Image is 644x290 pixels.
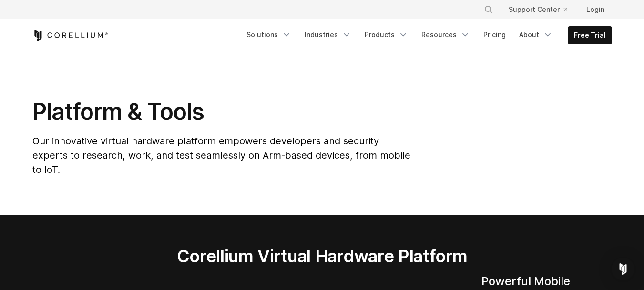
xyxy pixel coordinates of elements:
[513,26,558,43] a: About
[480,1,497,18] button: Search
[579,1,612,18] a: Login
[32,97,412,126] h1: Platform & Tools
[478,26,511,43] a: Pricing
[241,26,297,43] a: Solutions
[416,26,476,43] a: Resources
[32,30,108,41] a: Corellium Home
[132,246,512,267] h2: Corellium Virtual Hardware Platform
[299,26,357,43] a: Industries
[359,26,414,43] a: Products
[568,27,612,44] a: Free Trial
[501,1,575,18] a: Support Center
[472,1,612,18] div: Navigation Menu
[32,135,410,175] span: Our innovative virtual hardware platform empowers developers and security experts to research, wo...
[612,258,634,280] div: Open Intercom Messenger
[241,26,612,44] div: Navigation Menu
